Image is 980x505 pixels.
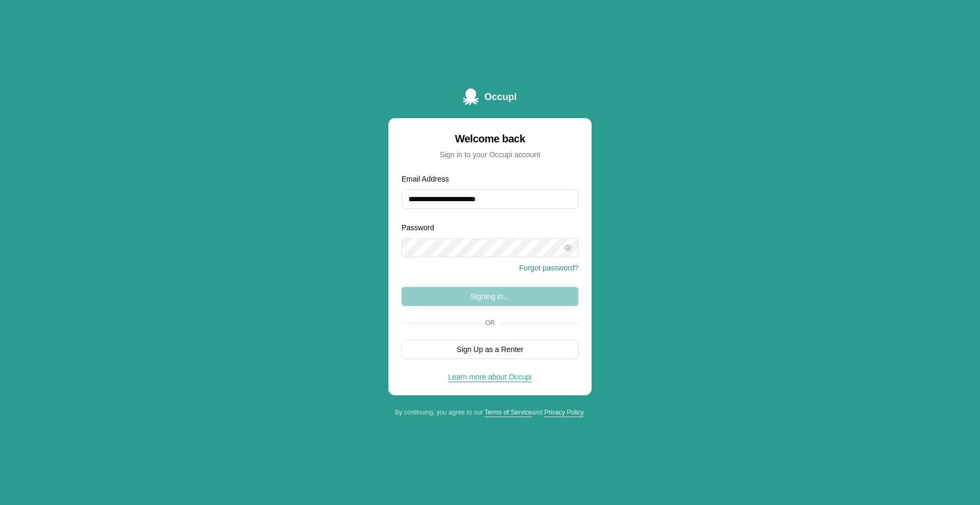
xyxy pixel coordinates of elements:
a: Learn more about Occupi [448,373,532,381]
div: By continuing, you agree to our and . [388,408,592,417]
a: Privacy Policy [544,409,583,416]
a: Terms of Service [485,409,532,416]
label: Email Address [402,175,449,183]
button: Forgot password? [519,263,578,273]
button: Sign Up as a Renter [402,340,578,359]
label: Password [402,223,434,232]
span: Or [481,319,499,327]
a: Occupi [463,88,516,105]
div: Welcome back [402,131,578,146]
span: Occupi [484,89,516,104]
div: Sign in to your Occupi account [402,149,578,160]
